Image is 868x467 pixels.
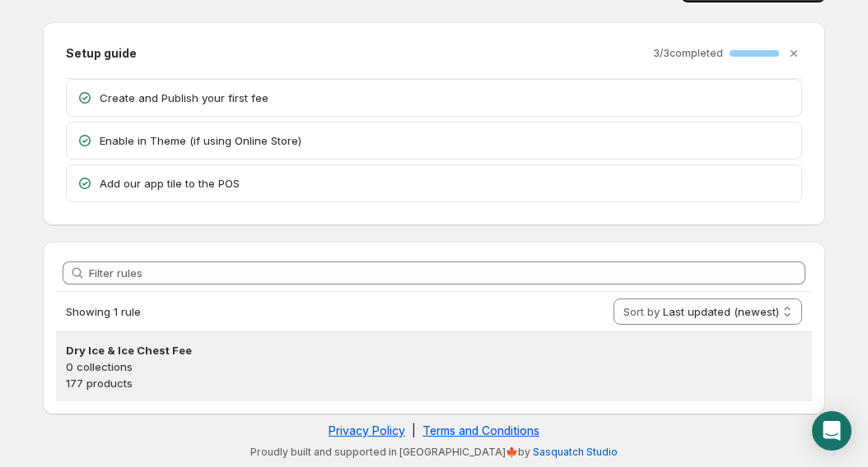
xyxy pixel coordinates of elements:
[329,423,405,437] a: Privacy Policy
[533,446,618,458] a: Sasquatch Studio
[422,423,539,437] a: Terms and Conditions
[100,175,791,192] p: Add our app tile to the POS
[100,132,791,149] p: Enable in Theme (if using Online Store)
[412,423,416,437] span: |
[782,42,805,65] button: Dismiss setup guide
[66,342,802,358] h3: Dry Ice & Ice Chest Fee
[51,446,817,459] p: Proudly built and supported in [GEOGRAPHIC_DATA]🍁by
[66,358,802,375] p: 0 collections
[653,47,723,60] p: 3 / 3 completed
[89,261,805,284] input: Filter rules
[100,90,791,106] p: Create and Publish your first fee
[66,45,137,62] h2: Setup guide
[66,305,141,318] span: Showing 1 rule
[66,375,802,391] p: 177 products
[812,411,852,451] div: Open Intercom Messenger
